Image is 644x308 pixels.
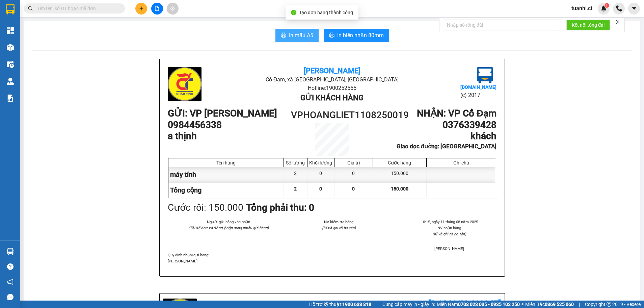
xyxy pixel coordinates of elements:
b: GỬI : VP [PERSON_NAME] [168,108,277,119]
button: printerIn biên nhận 80mm [324,29,389,42]
button: aim [167,3,179,15]
span: printer [281,32,286,39]
span: Miền Nam [437,301,520,308]
span: ⚪️ [521,303,524,306]
span: 150.000 [391,186,408,191]
div: 150.000 [373,167,427,182]
b: [DOMAIN_NAME] [460,84,497,90]
div: Khối lượng [309,160,332,165]
img: phone-icon [616,5,622,11]
div: Quy định nhận/gửi hàng : [168,252,497,264]
img: logo-vxr [6,4,15,15]
span: plus [139,6,144,11]
li: NV nhận hàng [402,225,497,231]
button: caret-down [628,3,640,15]
span: printer [329,32,334,39]
h1: 0984456338 [168,119,291,131]
strong: 0369 525 060 [545,302,574,307]
img: warehouse-icon [7,78,14,85]
li: [PERSON_NAME] [402,246,497,252]
div: Số lượng [286,160,305,165]
i: (Tôi đã đọc và đồng ý nộp dung phiếu gửi hàng) [188,226,269,230]
span: Cung cấp máy in - giấy in: [382,301,435,308]
h1: VPHOANGLIET1108250019 [291,108,373,123]
span: 1 [606,3,608,8]
h1: a thịnh [168,130,291,142]
span: 0 [352,186,355,191]
b: [PERSON_NAME] [304,67,360,75]
span: file-add [155,6,159,11]
span: In mẫu A5 [289,31,313,40]
img: warehouse-icon [7,61,14,68]
img: logo.jpg [477,67,493,83]
h1: khách [373,130,497,142]
strong: 0708 023 035 - 0935 103 250 [458,302,520,307]
strong: 1900 633 818 [342,302,371,307]
img: warehouse-icon [7,44,14,51]
img: dashboard-icon [7,27,14,34]
span: question-circle [7,263,14,270]
h1: 0376339428 [373,119,497,131]
span: Kết nối tổng đài [572,21,605,29]
button: file-add [151,3,163,15]
span: Hỗ trợ kỹ thuật: [309,301,371,308]
span: check-circle [291,10,296,15]
span: Tổng cộng [170,186,202,194]
span: close [615,20,620,24]
i: (Kí và ghi rõ họ tên) [432,232,466,236]
li: Hotline: 1900252555 [222,84,441,92]
b: Giao dọc đường: [GEOGRAPHIC_DATA] [397,143,497,150]
span: caret-down [631,5,637,11]
input: Nhập số tổng đài [443,20,561,30]
span: tuanhl.ct [566,4,598,12]
div: 0 [334,167,373,182]
div: Giá trị [336,160,371,165]
span: message [7,294,14,300]
span: copyright [607,302,611,307]
div: 0 [307,167,334,182]
li: Cổ Đạm, xã [GEOGRAPHIC_DATA], [GEOGRAPHIC_DATA] [222,75,441,84]
li: NV kiểm tra hàng [292,219,386,225]
li: 10:15, ngày 11 tháng 08 năm 2025 [402,219,497,225]
li: (c) 2017 [460,91,497,99]
b: Tổng phải thu: 0 [246,202,314,213]
img: icon-new-feature [601,5,607,11]
input: Tìm tên, số ĐT hoặc mã đơn [37,5,117,12]
span: notification [7,279,14,285]
p: [PERSON_NAME] [168,258,497,264]
span: 0 [319,186,322,191]
span: search [28,6,33,11]
li: Người gửi hàng xác nhận [181,219,275,225]
button: printerIn mẫu A5 [275,29,319,42]
b: Gửi khách hàng [300,94,364,102]
div: Ghi chú [428,160,494,165]
button: plus [135,3,147,15]
span: | [376,301,377,308]
div: Tên hàng [170,160,282,165]
div: 2 [284,167,307,182]
span: 2 [294,186,297,191]
div: máy tính [168,167,284,182]
span: Miền Bắc [525,301,574,308]
img: solution-icon [7,95,14,102]
img: logo.jpg [168,67,202,101]
button: Kết nối tổng đài [566,20,610,30]
div: Cước hàng [375,160,425,165]
sup: 1 [605,3,609,8]
span: Tạo đơn hàng thành công [299,10,353,15]
img: warehouse-icon [7,248,14,255]
span: aim [170,6,175,11]
span: In biên nhận 80mm [337,31,384,40]
b: NHẬN : VP Cổ Đạm [417,108,497,119]
i: (Kí và ghi rõ họ tên) [322,226,356,230]
span: | [579,301,580,308]
div: Cước rồi : 150.000 [168,200,243,215]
